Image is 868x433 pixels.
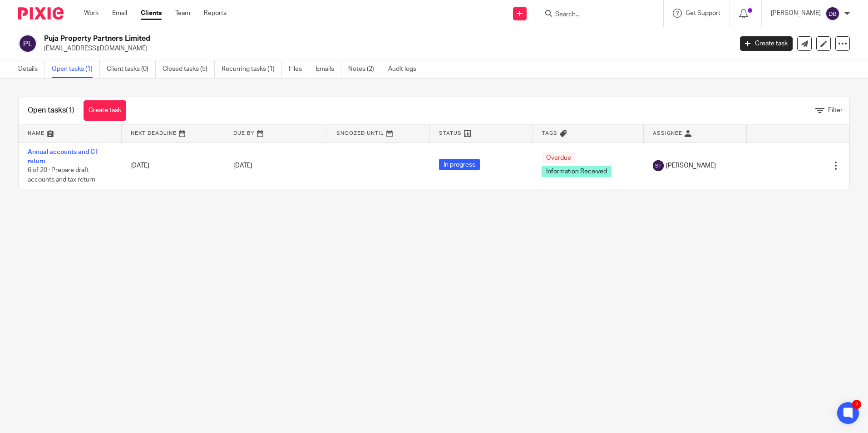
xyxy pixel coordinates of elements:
[348,60,381,78] a: Notes (2)
[204,9,227,18] a: Reports
[44,44,726,53] p: [EMAIL_ADDRESS][DOMAIN_NAME]
[175,9,190,18] a: Team
[554,11,636,19] input: Search
[666,161,716,170] span: [PERSON_NAME]
[771,9,821,18] p: [PERSON_NAME]
[18,60,45,78] a: Details
[542,152,576,163] span: Overdue
[18,34,37,53] img: svg%3E
[439,159,480,170] span: In progress
[84,9,99,18] a: Work
[107,60,156,78] a: Client tasks (0)
[686,10,720,16] span: Get Support
[66,107,74,114] span: (1)
[141,9,162,18] a: Clients
[828,107,843,113] span: Filter
[163,60,215,78] a: Closed tasks (5)
[18,7,64,20] img: Pixie
[542,166,612,177] span: Information Received
[439,131,462,136] span: Status
[542,131,557,136] span: Tags
[28,167,95,183] span: 6 of 20 · Prepare draft accounts and tax return
[28,149,99,164] a: Annual accounts and CT return
[52,60,100,78] a: Open tasks (1)
[336,131,384,136] span: Snoozed Until
[44,34,590,44] h2: Puja Property Partners Limited
[121,143,224,189] td: [DATE]
[316,60,341,78] a: Emails
[233,162,252,169] span: [DATE]
[222,60,282,78] a: Recurring tasks (1)
[740,36,793,51] a: Create task
[852,400,861,409] div: 2
[28,106,74,115] h1: Open tasks
[388,60,423,78] a: Audit logs
[289,60,309,78] a: Files
[112,9,127,18] a: Email
[84,100,126,121] a: Create task
[825,6,840,21] img: svg%3E
[653,160,664,171] img: svg%3E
